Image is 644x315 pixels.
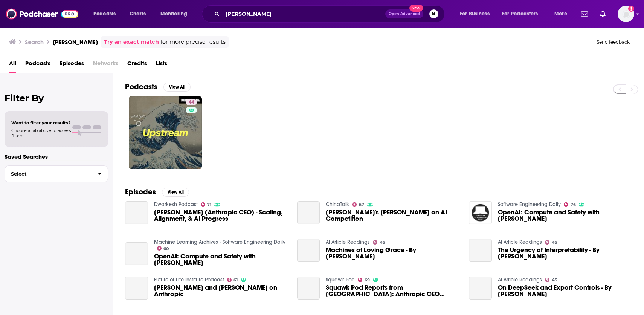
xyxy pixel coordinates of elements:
[6,7,78,21] img: Podchaser - Follow, Share and Rate Podcasts
[129,96,202,169] a: 44
[201,202,212,207] a: 71
[163,83,191,92] button: View All
[545,240,557,245] a: 45
[125,187,189,197] a: EpisodesView All
[125,8,150,20] a: Charts
[93,57,118,73] span: Networks
[233,278,238,282] span: 61
[578,8,591,20] a: Show notifications dropdown
[597,8,609,20] a: Show notifications dropdown
[373,240,385,245] a: 45
[326,209,460,222] span: [PERSON_NAME]'s [PERSON_NAME] on AI Competition
[628,6,634,12] svg: Add a profile image
[326,284,460,297] span: Squawk Pod Reports from [GEOGRAPHIC_DATA]: Anthropic CEO [PERSON_NAME] [DATE]
[498,201,561,208] a: Software Engineering Daily
[469,201,492,224] img: OpenAI: Compute and Safety with Dario Amodei
[186,99,197,105] a: 44
[11,120,71,125] span: Want to filter your results?
[125,201,148,224] a: Dario Amodei (Anthropic CEO) - Scaling, Alignment, & AI Progress
[326,201,349,208] a: ChinaTalk
[326,209,460,222] a: Anthropic's Dario Amodei on AI Competition
[618,6,634,22] button: Show profile menu
[154,253,288,266] span: OpenAI: Compute and Safety with [PERSON_NAME]
[227,278,238,282] a: 61
[455,8,499,20] button: open menu
[5,93,108,104] h2: Filter By
[130,9,146,19] span: Charts
[497,8,549,20] button: open menu
[160,38,226,46] span: for more precise results
[162,188,189,197] button: View All
[5,165,108,182] button: Select
[498,239,542,245] a: AI Article Readings
[5,171,92,176] span: Select
[93,9,116,19] span: Podcasts
[60,57,84,73] a: Episodes
[385,9,423,18] button: Open AdvancedNew
[157,246,169,251] a: 60
[163,247,169,251] span: 60
[223,8,385,20] input: Search podcasts, credits, & more...
[25,38,44,46] h3: Search
[154,201,198,208] a: Dwarkesh Podcast
[11,128,71,138] span: Choose a tab above to access filters.
[125,82,157,92] h2: Podcasts
[154,209,288,222] span: [PERSON_NAME] (Anthropic CEO) - Scaling, Alignment, & AI Progress
[554,9,567,19] span: More
[326,277,355,283] a: Squawk Pod
[498,209,632,222] a: OpenAI: Compute and Safety with Dario Amodei
[359,203,364,206] span: 67
[154,239,285,245] a: Machine Learning Archives - Software Engineering Daily
[380,241,385,244] span: 45
[297,201,320,224] a: Anthropic's Dario Amodei on AI Competition
[571,203,576,206] span: 76
[498,284,632,297] a: On DeepSeek and Export Controls - By Dario Amodei
[498,247,632,260] a: The Urgency of Interpretability - By Dario Amodei
[502,9,538,19] span: For Podcasters
[154,209,288,222] a: Dario Amodei (Anthropic CEO) - Scaling, Alignment, & AI Progress
[53,38,98,46] h3: [PERSON_NAME]
[498,277,542,283] a: AI Article Readings
[545,278,557,282] a: 45
[365,278,370,282] span: 69
[498,247,632,260] span: The Urgency of Interpretability - By [PERSON_NAME]
[618,6,634,22] img: User Profile
[326,247,460,260] span: Machines of Loving Grace - By [PERSON_NAME]
[352,202,364,207] a: 67
[189,99,194,106] span: 44
[297,239,320,262] a: Machines of Loving Grace - By Dario Amodei
[460,9,490,19] span: For Business
[618,6,634,22] span: Logged in as inkhouseNYC
[25,57,50,73] a: Podcasts
[125,277,148,300] a: Daniela and Dario Amodei on Anthropic
[564,202,576,207] a: 76
[358,278,370,282] a: 69
[127,57,147,73] a: Credits
[594,39,632,45] button: Send feedback
[207,203,211,206] span: 71
[154,284,288,297] span: [PERSON_NAME] and [PERSON_NAME] on Anthropic
[125,187,156,197] h2: Episodes
[156,57,167,73] span: Lists
[154,253,288,266] a: OpenAI: Compute and Safety with Dario Amodei
[155,8,197,20] button: open menu
[469,239,492,262] a: The Urgency of Interpretability - By Dario Amodei
[125,242,148,265] a: OpenAI: Compute and Safety with Dario Amodei
[9,57,16,73] a: All
[326,284,460,297] a: Squawk Pod Reports from Davos: Anthropic CEO Dario Amodei 01/24/25
[160,9,187,19] span: Monitoring
[125,82,191,92] a: PodcastsView All
[498,284,632,297] span: On DeepSeek and Export Controls - By [PERSON_NAME]
[5,153,108,160] p: Saved Searches
[549,8,577,20] button: open menu
[469,277,492,300] a: On DeepSeek and Export Controls - By Dario Amodei
[297,277,320,300] a: Squawk Pod Reports from Davos: Anthropic CEO Dario Amodei 01/24/25
[389,12,420,16] span: Open Advanced
[552,241,557,244] span: 45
